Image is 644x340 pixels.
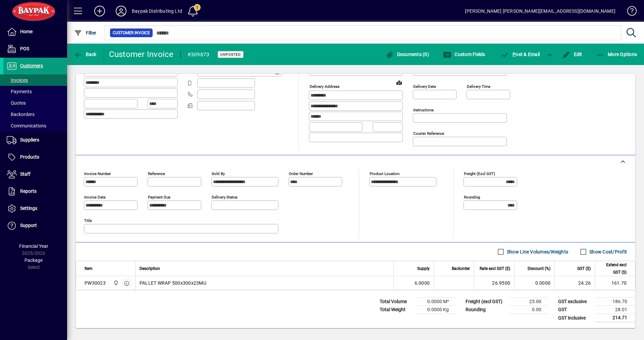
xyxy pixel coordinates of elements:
[3,74,67,86] a: Invoices
[595,314,635,322] td: 214.71
[20,206,37,211] span: Settings
[20,63,43,68] span: Customers
[3,86,67,97] a: Payments
[465,6,615,16] div: [PERSON_NAME] [PERSON_NAME][EMAIL_ADDRESS][DOMAIN_NAME]
[20,171,31,177] span: Staff
[394,77,405,88] a: View on map
[452,265,470,272] span: Backorder
[20,223,37,228] span: Support
[595,276,635,290] td: 161.70
[528,265,550,272] span: Discount (%)
[513,52,516,57] span: P
[555,298,595,306] td: GST exclusive
[148,195,170,200] mat-label: Payment due
[555,314,595,322] td: GST inclusive
[89,5,110,17] button: Add
[376,298,417,306] td: Total Volume
[413,84,436,89] mat-label: Delivery date
[85,280,106,286] div: PW30023
[417,298,457,306] td: 0.0000 M³
[509,298,549,306] td: 25.00
[3,23,67,40] a: Home
[464,195,480,200] mat-label: Rounding
[622,1,636,23] a: Knowledge Base
[505,248,568,255] label: Show Line Volumes/Weights
[148,171,165,176] mat-label: Reference
[20,188,37,194] span: Reports
[19,243,48,249] span: Financial Year
[588,248,627,255] label: Show Cost/Profit
[560,48,584,60] button: Edit
[132,6,182,16] div: Baypak Distributing Ltd
[498,48,543,60] button: Post & Email
[7,123,46,128] span: Communications
[112,279,119,287] span: Baypak - Onekawa
[370,171,399,176] mat-label: Product location
[480,265,510,272] span: Rate excl GST ($)
[72,48,98,60] button: Back
[3,217,67,234] a: Support
[509,306,549,314] td: 0.00
[84,195,106,200] mat-label: Invoice date
[220,52,241,57] span: Unposted
[464,171,495,176] mat-label: Freight (excl GST)
[84,218,92,223] mat-label: Title
[596,52,637,57] span: More Options
[20,154,39,160] span: Products
[478,280,510,286] div: 26.9500
[109,49,174,60] div: Customer Invoice
[599,261,627,276] span: Extend excl GST ($)
[84,171,111,176] mat-label: Invoice number
[212,195,237,200] mat-label: Delivery status
[417,306,457,314] td: 0.0000 Kg
[595,48,639,60] button: More Options
[441,48,487,60] button: Custom Fields
[140,280,206,286] span: PALLET WRAP 500x300x23MU
[7,100,26,106] span: Quotes
[467,84,490,89] mat-label: Delivery time
[415,280,430,286] span: 6.0000
[417,265,430,272] span: Supply
[67,48,104,60] app-page-header-button: Back
[3,97,67,109] a: Quotes
[187,49,210,60] div: #309873
[3,166,67,183] a: Staff
[384,48,431,60] button: Documents (0)
[514,276,554,290] td: 0.0000
[7,112,35,117] span: Backorders
[413,131,444,136] mat-label: Courier Reference
[20,137,39,143] span: Suppliers
[501,52,540,57] span: ost & Email
[289,171,313,176] mat-label: Order number
[462,306,509,314] td: Rounding
[443,52,485,57] span: Custom Fields
[110,5,132,17] button: Profile
[74,52,97,57] span: Back
[113,30,150,36] span: Customer Invoice
[554,276,595,290] td: 24.26
[24,258,43,263] span: Package
[562,52,582,57] span: Edit
[72,27,98,39] button: Filter
[212,171,225,176] mat-label: Sold by
[595,306,635,314] td: 28.01
[3,183,67,200] a: Reports
[385,52,429,57] span: Documents (0)
[20,46,29,51] span: POS
[85,265,93,272] span: Item
[3,120,67,131] a: Communications
[3,41,67,57] a: POS
[140,265,160,272] span: Description
[7,77,28,83] span: Invoices
[413,108,434,112] mat-label: Instructions
[7,89,32,94] span: Payments
[376,306,417,314] td: Total Weight
[595,298,635,306] td: 186.70
[577,265,591,272] span: GST ($)
[20,29,33,34] span: Home
[3,132,67,149] a: Suppliers
[3,200,67,217] a: Settings
[555,306,595,314] td: GST
[3,149,67,166] a: Products
[74,30,97,36] span: Filter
